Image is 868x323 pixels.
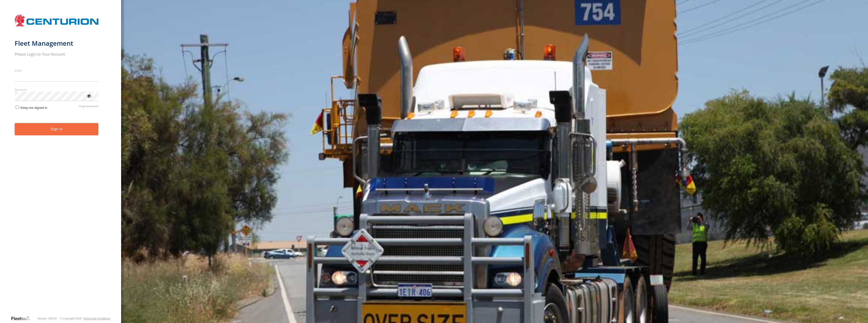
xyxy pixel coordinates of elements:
label: Password [15,88,99,91]
div: Version: 305.03 [38,317,57,320]
h1: Fleet Management [15,39,99,47]
a: Forgot password? [79,105,99,110]
input: Keep me signed in [16,106,19,109]
a: Terms and Conditions [84,317,110,320]
img: Centurion Transport [15,14,99,27]
a: Visit our Website [11,316,34,321]
form: main [15,12,107,315]
div: © Copyright 2025 - [60,317,110,320]
div: ViewPassword [86,93,91,98]
span: Keep me signed in [20,106,47,110]
button: Sign in [15,123,99,135]
label: Email [15,69,99,72]
h2: Please Login to Your Account [15,52,99,57]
